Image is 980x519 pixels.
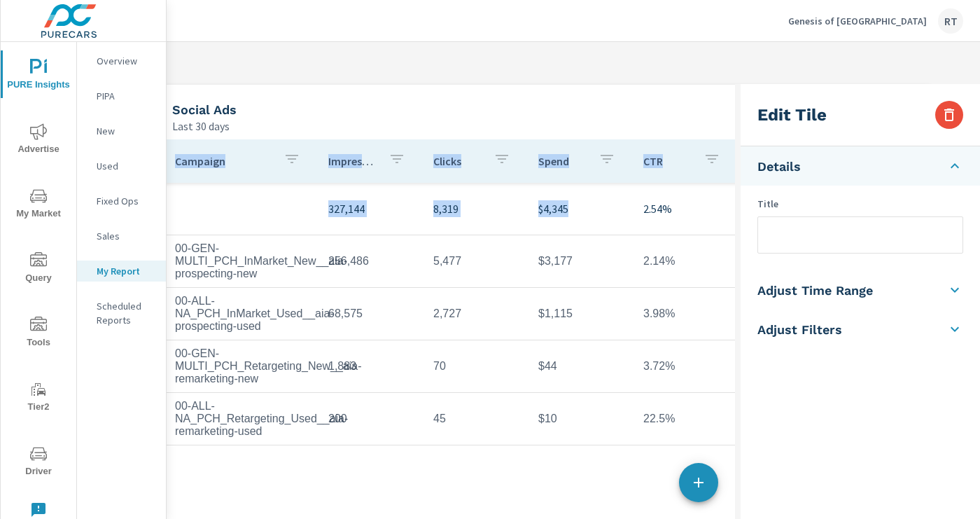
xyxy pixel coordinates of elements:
[317,244,422,279] td: 256,486
[422,296,527,331] td: 2,727
[97,159,155,173] p: Used
[757,103,827,127] h3: Edit Tile
[172,102,237,117] h5: Social Ads
[164,284,317,344] td: 00-ALL-NA_PCH_InMarket_Used__aia-prospecting-used
[77,261,166,282] div: My Report
[77,226,166,247] div: Sales
[77,85,166,106] div: PIPA
[538,200,621,217] p: $4,345
[5,123,72,158] span: Advertise
[175,154,272,168] p: Campaign
[77,155,166,177] div: Used
[757,321,842,338] h5: Adjust Filters
[5,445,72,480] span: Driver
[97,264,155,278] p: My Report
[328,154,377,168] p: Impressions
[5,252,72,286] span: Query
[5,59,72,93] span: PURE Insights
[97,124,155,138] p: New
[757,197,963,211] p: Title
[97,89,155,103] p: PIPA
[632,349,737,384] td: 3.72%
[757,158,801,174] h5: Details
[317,401,422,436] td: 200
[422,244,527,279] td: 5,477
[422,349,527,384] td: 70
[757,282,873,298] h5: Adjust Time Range
[632,401,737,436] td: 22.5%
[5,317,72,351] span: Tools
[632,244,737,279] td: 2.14%
[433,200,516,217] p: 8,319
[172,118,230,134] p: Last 30 days
[77,120,166,141] div: New
[77,50,166,71] div: Overview
[164,389,317,449] td: 00-ALL-NA_PCH_Retargeting_Used__aia-remarketing-used
[97,54,155,68] p: Overview
[317,296,422,331] td: 68,575
[538,154,587,168] p: Spend
[527,349,632,384] td: $44
[632,296,737,331] td: 3.98%
[433,154,482,168] p: Clicks
[527,244,632,279] td: $3,177
[97,229,155,243] p: Sales
[77,191,166,212] div: Fixed Ops
[97,299,155,327] p: Scheduled Reports
[328,200,411,217] p: 327,144
[938,8,963,34] div: RT
[5,188,72,222] span: My Market
[422,401,527,436] td: 45
[5,381,72,415] span: Tier2
[164,336,317,396] td: 00-GEN-MULTI_PCH_Retargeting_New__aia-remarketing-new
[643,154,692,168] p: CTR
[788,15,927,27] p: Genesis of [GEOGRAPHIC_DATA]
[97,194,155,208] p: Fixed Ops
[77,296,166,331] div: Scheduled Reports
[643,200,726,217] p: 2.54%
[164,231,317,291] td: 00-GEN-MULTI_PCH_InMarket_New__aia-prospecting-new
[527,296,632,331] td: $1,115
[317,349,422,384] td: 1,883
[527,401,632,436] td: $10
